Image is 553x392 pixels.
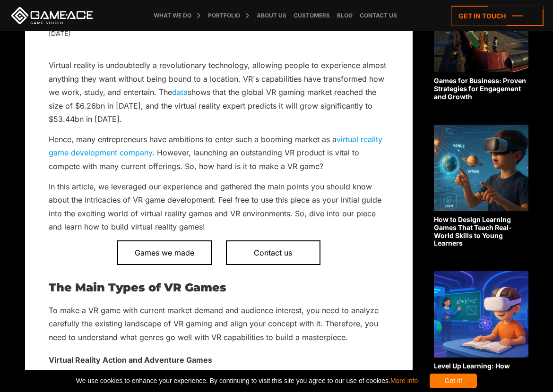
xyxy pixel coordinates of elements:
[430,374,477,388] div: Got it!
[434,271,528,358] img: Related
[434,125,528,211] img: Related
[117,240,212,265] a: Games we made
[226,240,320,265] a: Contact us
[49,133,389,173] p: Hence, many entrepreneurs have ambitions to enter such a booming market as a . However, launching...
[49,353,389,366] p: Virtual Reality Action and Adventure Games
[390,377,418,384] a: More info
[49,281,389,294] h2: The Main Types of VR Games
[49,180,389,234] p: In this article, we leveraged our experience and gathered the main points you should know about t...
[451,6,544,26] a: Get in touch
[76,374,418,388] span: We use cookies to enhance your experience. By continuing to visit this site you agree to our use ...
[49,304,389,344] p: To make a VR game with current market demand and audience interest, you need to analyze carefully...
[49,59,389,126] p: Virtual reality is undoubtedly a revolutionary technology, allowing people to experience almost a...
[49,28,389,40] div: [DATE]
[434,271,528,386] a: Level Up Learning: How Game-Based Learning Drives Real Results
[434,125,528,247] a: How to Design Learning Games That Teach Real-World Skills to Young Learners
[172,87,188,97] a: data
